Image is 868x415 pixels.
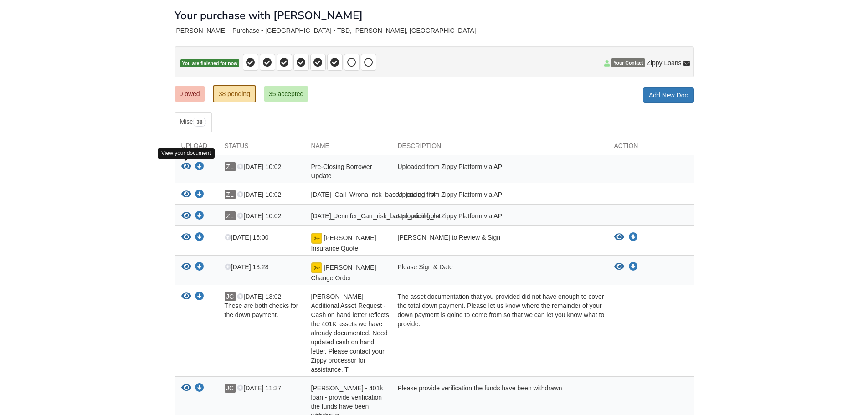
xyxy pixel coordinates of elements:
span: You are finished for now [180,59,240,68]
h1: Your purchase with [PERSON_NAME] [175,10,363,21]
span: [PERSON_NAME] Insurance Quote [311,234,376,252]
span: [DATE] 11:37 [237,384,281,392]
div: Uploaded from Zippy Platform via API [391,190,607,202]
button: View 09-16-2025_Gail_Wrona_risk_based_pricing_h4 [181,190,191,200]
span: ZL [225,211,236,220]
span: [PERSON_NAME] - Additional Asset Request - Cash on hand letter reflects the 401K assets we have a... [311,293,389,373]
div: Name [304,141,391,155]
a: Download Wrona Insurance Quote [629,234,638,241]
div: View your document [158,148,215,159]
img: Document fully signed [311,262,322,273]
span: Pre-Closing Borrower Update [311,163,372,179]
span: [DATE]_Gail_Wrona_risk_based_pricing_h4 [311,191,436,198]
button: View Wrona Change Order [614,262,624,272]
span: [DATE] 10:02 [237,212,281,220]
div: Uploaded from Zippy Platform via API [391,162,607,180]
a: Add New Doc [643,87,694,103]
a: Download Gail Wrona - Additional Asset Request - Cash on hand letter reflects the 401K assets we ... [195,293,204,301]
span: Zippy Loans [647,58,681,67]
span: [DATE] 10:02 [237,163,281,170]
span: Your Contact [611,58,645,67]
div: Status [218,141,304,155]
div: Description [391,141,607,155]
span: JC [225,292,236,301]
a: Download Wrona Change Order [195,264,204,271]
div: Uploaded from Zippy Platform via API [391,211,607,223]
span: 38 [193,118,206,127]
button: View Wrona Insurance Quote [181,233,191,242]
span: ZL [225,190,236,199]
a: Misc [175,112,212,132]
button: View 09-16-2025_Jennifer_Carr_risk_based_pricing_h4 [181,211,191,221]
span: JC [225,384,236,393]
a: 35 accepted [264,86,308,102]
div: [PERSON_NAME] to Review & Sign [391,233,607,253]
a: 38 pending [213,85,256,102]
button: View Wrona Insurance Quote [614,233,624,242]
button: View Pre-Closing Borrower Update [181,162,191,172]
img: Document fully signed [311,233,322,244]
span: [DATE] 13:28 [225,263,269,271]
span: [DATE] 13:02 – These are both checks for the down payment. [225,293,298,318]
a: Download Wrona Insurance Quote [195,234,204,241]
button: View Gail Wrona - Additional Asset Request - Cash on hand letter reflects the 401K assets we have... [181,292,191,302]
span: [DATE] 16:00 [225,234,269,241]
button: View Wrona Change Order [181,262,191,272]
a: Download 09-16-2025_Jennifer_Carr_risk_based_pricing_h4 [195,213,204,220]
span: [DATE] 10:02 [237,191,281,198]
a: 0 owed [175,86,205,102]
span: [PERSON_NAME] Change Order [311,264,376,282]
a: Download Jennifer Carr - 401k loan - provide verification the funds have been withdrawn [195,385,204,392]
a: Download 09-16-2025_Gail_Wrona_risk_based_pricing_h4 [195,191,204,199]
span: [DATE]_Jennifer_Carr_risk_based_pricing_h4 [311,212,441,220]
div: Upload [175,141,218,155]
div: Please Sign & Date [391,262,607,282]
a: Download Pre-Closing Borrower Update [195,164,204,171]
button: View Jennifer Carr - 401k loan - provide verification the funds have been withdrawn [181,384,191,393]
div: [PERSON_NAME] - Purchase • [GEOGRAPHIC_DATA] • TBD, [PERSON_NAME], [GEOGRAPHIC_DATA] [175,27,694,35]
div: The asset documentation that you provided did not have enough to cover the total down payment. Pl... [391,292,607,374]
a: Download Wrona Change Order [629,263,638,271]
span: ZL [225,162,236,171]
div: Action [607,141,694,155]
